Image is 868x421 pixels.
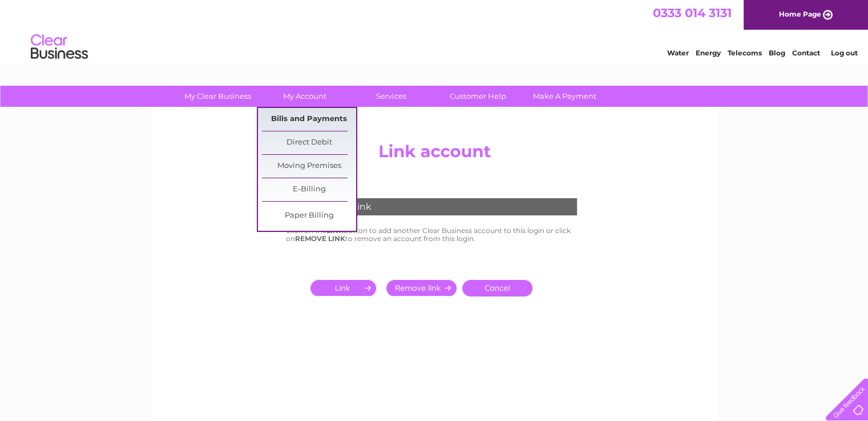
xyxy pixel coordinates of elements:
[462,280,532,296] a: Cancel
[257,86,352,107] a: My Account
[286,198,577,215] div: Add/Remove Link
[653,6,732,20] a: 0333 014 3131
[171,86,265,107] a: My Clear Business
[696,49,721,57] a: Energy
[262,108,356,131] a: Bills and Payments
[830,49,857,57] a: Log out
[262,155,356,178] a: Moving Premises
[667,49,689,57] a: Water
[792,49,820,57] a: Contact
[262,178,356,201] a: E-Billing
[310,280,381,296] input: Submit
[386,280,457,296] input: Submit
[295,234,345,243] b: REMOVE LINK
[769,49,785,57] a: Blog
[518,86,612,107] a: Make A Payment
[262,131,356,154] a: Direct Debit
[165,6,704,55] div: Clear Business is a trading name of Verastar Limited (registered in [GEOGRAPHIC_DATA] No. 3667643...
[262,205,356,227] a: Paper Billing
[283,224,586,246] td: Click on the button to add another Clear Business account to this login or click on to remove an ...
[30,30,88,65] img: logo.png
[728,49,762,57] a: Telecoms
[431,86,525,107] a: Customer Help
[344,86,438,107] a: Services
